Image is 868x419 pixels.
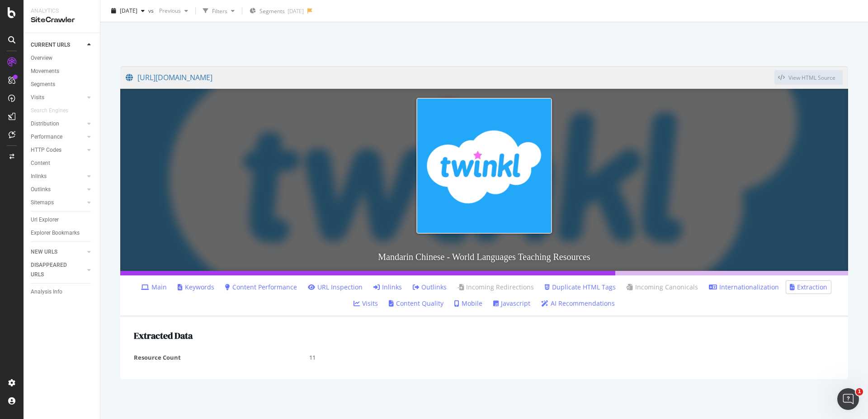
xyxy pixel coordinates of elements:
[774,70,843,85] button: View HTML Source
[199,4,238,18] button: Filters
[31,53,52,63] div: Overview
[541,299,615,308] a: AI Recommendations
[212,7,227,14] div: Filters
[31,198,54,207] div: Sitemaps
[31,80,94,89] a: Segments
[120,243,848,271] h3: Mandarin Chinese - World Languages Teaching Resources
[389,299,443,308] a: Content Quality
[545,283,616,292] a: Duplicate HTML Tags
[141,283,167,292] a: Main
[31,7,93,15] div: Analytics
[856,388,863,395] span: 1
[454,299,482,308] a: Mobile
[31,228,94,238] a: Explorer Bookmarks
[627,283,698,292] a: Incoming Canonicals
[126,66,774,89] a: [URL][DOMAIN_NAME]
[259,7,285,15] span: Segments
[31,67,59,76] div: Movements
[156,4,192,18] button: Previous
[31,80,55,89] div: Segments
[31,260,76,279] div: DISAPPEARED URLS
[31,247,85,257] a: NEW URLS
[31,106,77,116] a: Search Engines
[31,132,62,142] div: Performance
[31,145,61,155] div: HTTP Codes
[31,93,44,102] div: Visits
[31,159,50,168] div: Content
[31,215,94,225] a: Url Explorer
[31,132,85,142] a: Performance
[31,260,85,279] a: DISAPPEARED URLS
[178,283,214,292] a: Keywords
[458,283,534,292] a: Incoming Redirections
[837,388,859,410] iframe: Intercom live chat
[709,283,779,292] a: Internationalization
[246,4,307,18] button: Segments[DATE]
[31,159,94,168] a: Content
[31,185,85,194] a: Outlinks
[31,106,68,116] div: Search Engines
[308,283,363,292] a: URL Inspection
[790,283,827,292] a: Extraction
[31,185,51,194] div: Outlinks
[31,40,85,50] a: CURRENT URLS
[309,350,835,366] td: 11
[31,40,70,50] div: CURRENT URLS
[493,299,530,308] a: Javascript
[354,299,378,308] a: Visits
[416,98,552,234] img: Mandarin Chinese - World Languages Teaching Resources
[31,198,85,207] a: Sitemaps
[225,283,297,292] a: Content Performance
[31,53,94,63] a: Overview
[31,215,59,225] div: Url Explorer
[373,283,402,292] a: Inlinks
[31,287,62,297] div: Analysis Info
[31,145,85,155] a: HTTP Codes
[31,67,94,76] a: Movements
[31,119,59,129] div: Distribution
[31,228,80,238] div: Explorer Bookmarks
[134,350,309,366] td: Resource Count
[31,15,93,25] div: SiteCrawler
[156,7,181,14] span: Previous
[31,287,94,297] a: Analysis Info
[134,331,835,341] h2: Extracted Data
[148,7,156,14] span: vs
[31,93,85,102] a: Visits
[31,172,85,181] a: Inlinks
[288,7,304,15] div: [DATE]
[31,172,47,181] div: Inlinks
[108,4,148,18] button: [DATE]
[120,7,137,14] span: 2024 Dec. 7th
[413,283,447,292] a: Outlinks
[31,247,57,257] div: NEW URLS
[788,74,835,82] div: View HTML Source
[31,119,85,129] a: Distribution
